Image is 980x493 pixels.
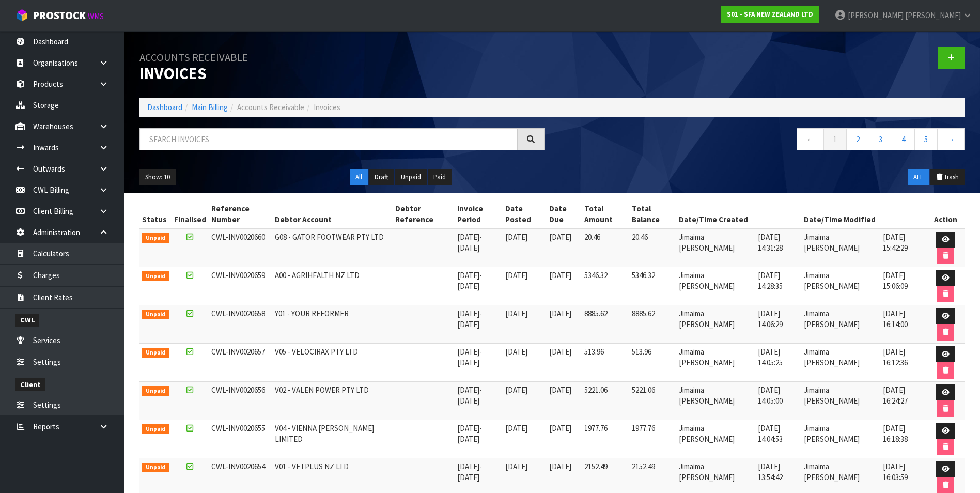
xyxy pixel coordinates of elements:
[457,385,479,395] span: [DATE]
[926,201,965,228] th: Action
[758,270,783,291] span: [DATE] 14:28:35
[679,232,735,253] span: Jimaima [PERSON_NAME]
[549,347,571,357] span: [DATE]
[455,343,503,381] td: -
[632,461,655,471] span: 2152.49
[142,463,169,473] span: Unpaid
[758,423,783,444] span: [DATE] 14:04:53
[908,169,929,186] button: ALL
[549,270,571,280] span: [DATE]
[457,319,479,329] span: [DATE]
[503,201,547,228] th: Date Posted
[395,169,427,186] button: Unpaid
[804,347,860,367] span: Jimaima [PERSON_NAME]
[679,309,735,329] span: Jimaima [PERSON_NAME]
[560,128,965,153] nav: Page navigation
[455,305,503,343] td: -
[758,385,783,406] span: [DATE] 14:05:00
[883,232,908,253] span: [DATE] 15:42:29
[147,102,182,112] a: Dashboard
[629,201,676,228] th: Total Balance
[549,423,571,433] span: [DATE]
[211,385,265,395] span: CWL-INV0020656
[211,232,265,242] span: CWL-INV0020660
[275,270,360,280] span: A00 - AGRIHEALTH NZ LTD
[275,385,369,395] span: V02 - VALEN POWER PTY LTD
[584,423,608,433] span: 1977.76
[455,267,503,305] td: -
[937,128,965,150] a: →
[721,6,819,23] a: S01 - SFA NEW ZEALAND LTD
[804,309,860,329] span: Jimaima [PERSON_NAME]
[457,243,479,253] span: [DATE]
[804,461,860,482] span: Jimaima [PERSON_NAME]
[275,423,374,444] span: V04 - VIENNA [PERSON_NAME] LIMITED
[237,102,304,112] span: Accounts Receivable
[505,385,527,395] span: [DATE]
[892,128,915,150] a: 4
[142,233,169,243] span: Unpaid
[455,228,503,267] td: -
[846,128,869,150] a: 2
[823,128,847,150] a: 1
[393,201,455,228] th: Debtor Reference
[584,385,608,395] span: 5221.06
[584,461,608,471] span: 2152.49
[797,128,824,150] a: ←
[455,381,503,420] td: -
[139,128,518,150] input: Search invoices
[679,423,735,444] span: Jimaima [PERSON_NAME]
[15,9,28,22] img: cube-alt.png
[584,347,604,357] span: 513.96
[582,201,629,228] th: Total Amount
[172,201,209,228] th: Finalised
[804,385,860,406] span: Jimaima [PERSON_NAME]
[455,201,503,228] th: Invoice Period
[804,270,860,291] span: Jimaima [PERSON_NAME]
[457,281,479,291] span: [DATE]
[505,347,527,357] span: [DATE]
[584,232,600,242] span: 20.46
[632,270,655,280] span: 5346.32
[505,423,527,433] span: [DATE]
[33,9,86,22] span: ProStock
[505,270,527,280] span: [DATE]
[883,347,908,367] span: [DATE] 16:12:36
[192,102,228,112] a: Main Billing
[142,348,169,358] span: Unpaid
[505,461,527,471] span: [DATE]
[758,232,783,253] span: [DATE] 14:31:28
[457,472,479,482] span: [DATE]
[142,386,169,396] span: Unpaid
[848,10,904,20] span: [PERSON_NAME]
[883,309,908,329] span: [DATE] 16:14:00
[275,461,349,471] span: V01 - VETPLUS NZ LTD
[883,461,908,482] span: [DATE] 16:03:59
[142,310,169,320] span: Unpaid
[727,10,813,19] strong: S01 - SFA NEW ZEALAND LTD
[905,10,961,20] span: [PERSON_NAME]
[584,270,608,280] span: 5346.32
[679,347,735,367] span: Jimaima [PERSON_NAME]
[275,309,349,318] span: Y01 - YOUR REFORMER
[758,347,783,367] span: [DATE] 14:05:25
[275,347,358,357] span: V05 - VELOCIRAX PTY LTD
[869,128,892,150] a: 3
[547,201,582,228] th: Date Due
[632,385,655,395] span: 5221.06
[15,378,45,391] span: Client
[679,270,735,291] span: Jimaima [PERSON_NAME]
[142,271,169,282] span: Unpaid
[211,461,265,471] span: CWL-INV0020654
[883,270,908,291] span: [DATE] 15:06:09
[139,47,545,82] h1: Invoices
[930,169,965,186] button: Trash
[549,461,571,471] span: [DATE]
[457,270,479,280] span: [DATE]
[883,385,908,406] span: [DATE] 16:24:27
[679,385,735,406] span: Jimaima [PERSON_NAME]
[804,232,860,253] span: Jimaima [PERSON_NAME]
[211,270,265,280] span: CWL-INV0020659
[549,309,571,318] span: [DATE]
[139,201,172,228] th: Status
